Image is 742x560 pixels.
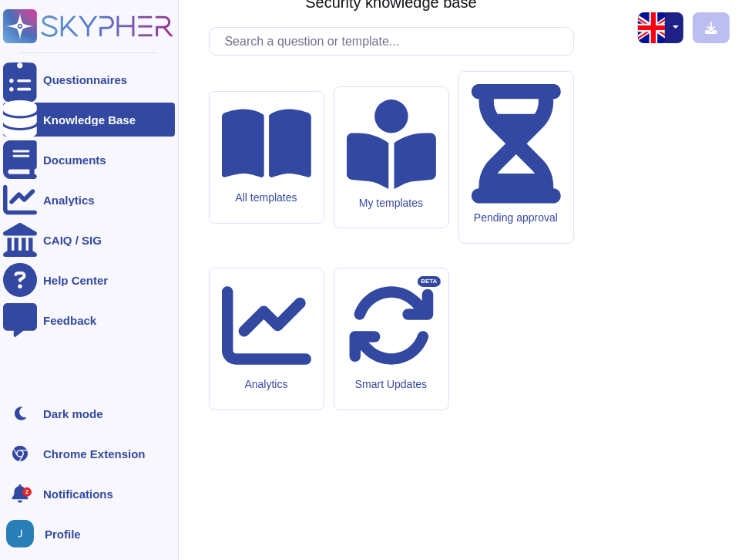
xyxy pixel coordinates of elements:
[638,12,669,43] img: en
[222,191,311,204] div: All templates
[3,303,175,337] a: Feedback
[6,520,34,548] img: user
[217,28,573,55] input: Search a question or template...
[45,528,81,540] span: Profile
[3,103,175,137] a: Knowledge Base
[3,437,175,471] a: Chrome Extension
[3,62,175,96] a: Questionnaires
[43,234,102,246] div: CAIQ / SIG
[43,275,108,286] div: Help Center
[22,487,32,497] div: 2
[43,488,113,500] span: Notifications
[43,408,103,420] div: Dark mode
[43,315,96,326] div: Feedback
[43,194,95,206] div: Analytics
[347,378,436,391] div: Smart Updates
[3,263,175,297] a: Help Center
[222,378,311,391] div: Analytics
[347,197,436,210] div: My templates
[43,154,106,166] div: Documents
[3,223,175,257] a: CAIQ / SIG
[472,211,561,224] div: Pending approval
[43,448,146,460] div: Chrome Extension
[43,114,136,126] div: Knowledge Base
[418,276,440,287] div: BETA
[43,74,127,86] div: Questionnaires
[3,143,175,177] a: Documents
[3,183,175,217] a: Analytics
[3,517,45,551] button: user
